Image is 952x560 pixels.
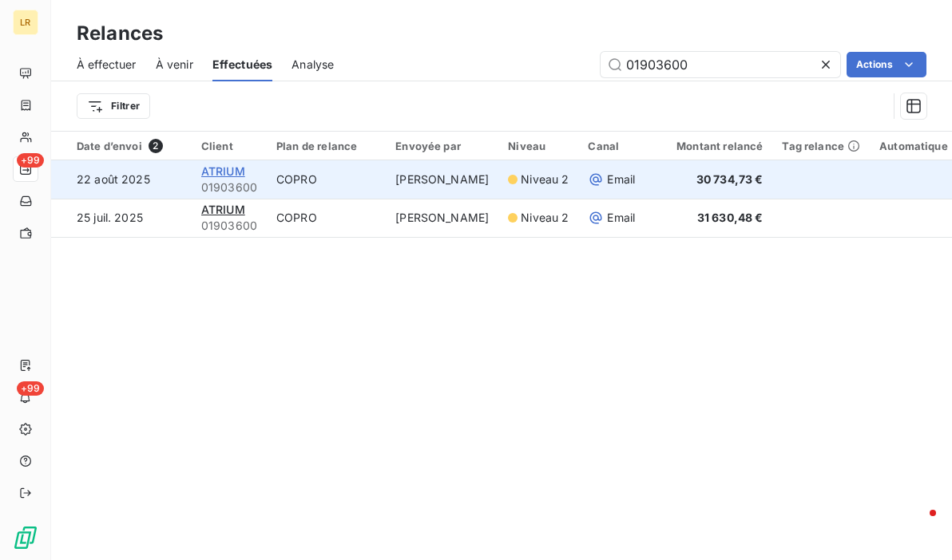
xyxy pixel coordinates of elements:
span: À venir [156,57,193,73]
button: Actions [847,52,926,77]
h3: Relances [77,19,163,48]
span: Niveau 2 [521,172,569,187]
div: LR [13,10,38,35]
span: 31 630,48 € [697,211,764,224]
td: 22 août 2025 [51,160,192,199]
span: +99 [17,381,44,396]
div: Niveau [508,140,569,152]
span: 01903600 [201,218,257,234]
span: 01903600 [201,179,257,195]
div: Tag relance [782,140,860,152]
span: ATRIUM [201,203,245,216]
span: Niveau 2 [521,210,569,226]
td: COPRO [267,199,386,237]
span: 2 [149,139,163,153]
td: COPRO [267,160,386,199]
img: Logo LeanPay [13,525,38,550]
td: [PERSON_NAME] [386,199,498,237]
span: À effectuer [77,57,137,73]
td: [PERSON_NAME] [386,160,498,199]
span: ATRIUM [201,164,245,178]
span: +99 [17,153,44,168]
span: Effectuées [212,57,273,73]
span: Email [607,172,635,187]
div: Date d’envoi [77,139,182,153]
span: Client [201,140,233,152]
span: Analyse [292,57,334,73]
span: 30 734,73 € [696,172,764,186]
span: Email [607,210,635,226]
td: 25 juil. 2025 [51,199,192,237]
button: Filtrer [77,93,150,119]
iframe: Intercom live chat [898,506,936,544]
div: Montant relancé [657,140,763,152]
div: Canal [588,140,638,152]
div: Plan de relance [276,140,376,152]
div: Envoyée par [395,140,489,152]
input: Rechercher [601,52,840,77]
